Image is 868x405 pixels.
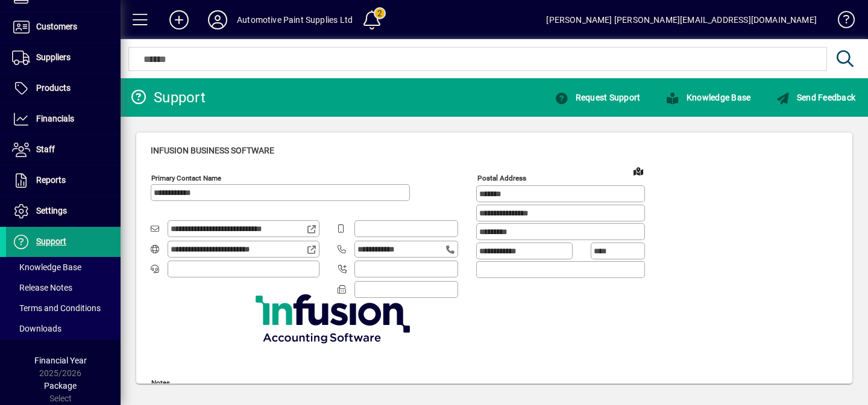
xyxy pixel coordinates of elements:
[160,9,198,31] button: Add
[6,196,121,226] a: Settings
[6,318,121,339] a: Downloads
[44,381,77,391] span: Package
[36,144,55,154] span: Staff
[12,324,61,333] span: Downloads
[6,12,121,42] a: Customers
[773,87,858,108] button: Send Feedback
[6,104,121,134] a: Financials
[653,87,763,108] a: Knowledge Base
[237,10,353,29] div: Automotive Paint Supplies Ltd
[12,283,72,292] span: Release Notes
[555,93,640,102] span: Request Support
[151,174,221,182] mat-label: Primary Contact Name
[36,114,74,123] span: Financials
[36,52,71,62] span: Suppliers
[776,93,855,102] span: Send Feedback
[36,206,67,215] span: Settings
[130,88,206,107] div: Support
[552,87,643,108] button: Request Support
[662,87,753,108] button: Knowledge Base
[6,298,121,318] a: Terms and Conditions
[36,83,71,93] span: Products
[151,379,170,387] mat-label: Notes
[12,303,101,313] span: Terms and Conditions
[665,93,750,102] span: Knowledge Base
[12,262,81,272] span: Knowledge Base
[6,135,121,165] a: Staff
[6,165,121,196] a: Reports
[198,9,237,31] button: Profile
[6,43,121,73] a: Suppliers
[6,73,121,104] a: Products
[36,22,77,31] span: Customers
[36,237,66,246] span: Support
[36,175,66,185] span: Reports
[829,2,853,42] a: Knowledge Base
[546,10,817,29] div: [PERSON_NAME] [PERSON_NAME][EMAIL_ADDRESS][DOMAIN_NAME]
[6,277,121,298] a: Release Notes
[34,356,87,365] span: Financial Year
[629,161,648,181] a: View on map
[151,146,274,155] span: Infusion Business Software
[6,257,121,277] a: Knowledge Base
